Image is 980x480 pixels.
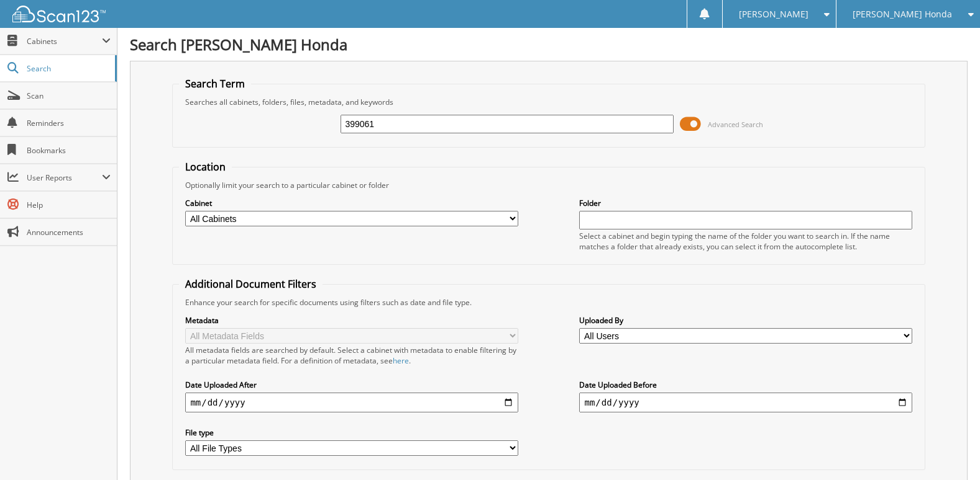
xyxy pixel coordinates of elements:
[27,63,109,74] span: Search
[179,297,918,308] div: Enhance your search for specific documents using filters such as date and file type.
[179,180,918,190] div: Optionally limit your search to a particular cabinet or folder
[12,6,106,22] img: scan123-logo-white.svg
[579,198,912,208] label: Folder
[27,36,102,47] span: Cabinets
[393,355,409,366] a: here
[185,427,518,438] label: File type
[179,77,251,91] legend: Search Term
[130,34,968,55] h1: Search [PERSON_NAME] Honda
[739,11,808,18] span: [PERSON_NAME]
[179,277,323,291] legend: Additional Document Filters
[579,380,912,390] label: Date Uploaded Before
[185,393,518,412] input: start
[179,160,232,174] legend: Location
[27,172,102,183] span: User Reports
[185,380,518,390] label: Date Uploaded After
[579,393,912,412] input: end
[185,345,518,366] div: All metadata fields are searched by default. Select a cabinet with metadata to enable filtering b...
[27,227,111,238] span: Announcements
[918,420,980,480] iframe: Chat Widget
[27,145,111,156] span: Bookmarks
[853,11,952,18] span: [PERSON_NAME] Honda
[185,315,518,326] label: Metadata
[27,200,111,210] span: Help
[27,91,111,101] span: Scan
[579,231,912,252] div: Select a cabinet and begin typing the name of the folder you want to search in. If the name match...
[27,118,111,128] span: Reminders
[185,198,518,208] label: Cabinet
[708,120,763,129] span: Advanced Search
[579,315,912,326] label: Uploaded By
[179,97,918,107] div: Searches all cabinets, folders, files, metadata, and keywords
